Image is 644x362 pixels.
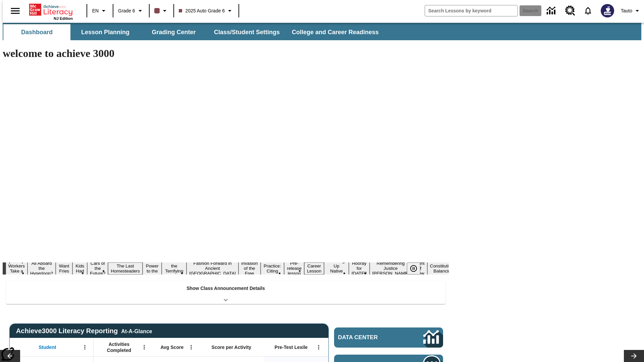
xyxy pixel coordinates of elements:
a: Resource Center, Will open in new tab [561,2,579,20]
span: Achieve3000 Literacy Reporting [16,327,152,335]
button: Slide 3 Do You Want Fries With That? [56,252,72,285]
span: Tauto [621,7,632,14]
span: Student [39,344,56,350]
button: Class/Student Settings [209,24,285,40]
button: Slide 12 Pre-release lesson [284,260,304,277]
button: Slide 6 The Last Homesteaders [108,262,143,275]
button: Slide 1 Labor Day: Workers Take a Stand [6,257,28,280]
button: Slide 15 Hooray for Constitution Day! [349,260,370,277]
button: Open side menu [5,1,25,21]
div: At-A-Glance [121,327,152,335]
input: search field [425,5,518,16]
p: Show Class Announcement Details [186,285,265,292]
div: SubNavbar [3,23,641,40]
a: Home [29,3,73,16]
button: Slide 10 The Invasion of the Free CD [238,255,261,282]
span: Avg Score [160,344,183,350]
img: Avatar [601,4,614,17]
button: Grade: Grade 6, Select a grade [115,5,147,17]
button: Lesson Planning [72,24,139,40]
span: Pre-Test Lexile [275,344,308,350]
button: Class color is dark brown. Change class color [152,5,171,17]
button: Slide 14 Cooking Up Native Traditions [324,257,349,280]
button: Profile/Settings [618,5,644,17]
button: Slide 5 Cars of the Future? [87,260,108,277]
button: Open Menu [139,342,149,352]
span: NJ Edition [54,16,73,20]
button: College and Career Readiness [286,24,384,40]
span: Data Center [338,334,401,341]
button: Open Menu [314,342,324,352]
span: 2025 Auto Grade 6 [179,7,225,14]
button: Slide 8 Attack of the Terrifying Tomatoes [162,257,186,280]
button: Slide 16 Remembering Justice O'Connor [370,260,412,277]
button: Slide 2 All Aboard the Hyperloop? [28,260,56,277]
span: Score per Activity [212,344,252,350]
a: Data Center [543,2,561,20]
button: Grading Center [140,24,207,40]
span: Grade 6 [118,7,135,14]
button: Language: EN, Select a language [89,5,111,17]
span: Activities Completed [97,341,141,353]
button: Slide 4 Dirty Jobs Kids Had To Do [72,252,87,285]
button: Slide 13 Career Lesson [304,262,324,275]
span: EN [92,7,99,14]
div: Show Class Announcement Details [6,281,445,304]
button: Slide 7 Solar Power to the People [143,257,162,280]
button: Slide 11 Mixed Practice: Citing Evidence [261,257,284,280]
button: Open Menu [186,342,196,352]
button: Slide 9 Fashion Forward in Ancient Rome [186,260,238,277]
button: Lesson carousel, Next [624,350,644,362]
button: Dashboard [3,24,70,40]
a: Notifications [579,2,597,19]
a: Data Center [334,327,443,348]
button: Open Menu [80,342,90,352]
div: Home [29,2,73,20]
button: Slide 18 The Constitution's Balancing Act [427,257,460,280]
button: Select a new avatar [597,2,618,19]
button: Pause [407,262,420,275]
h1: welcome to achieve 3000 [3,47,449,60]
div: SubNavbar [3,24,385,40]
div: Pause [407,262,427,275]
button: Class: 2025 Auto Grade 6, Select your class [176,5,237,17]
